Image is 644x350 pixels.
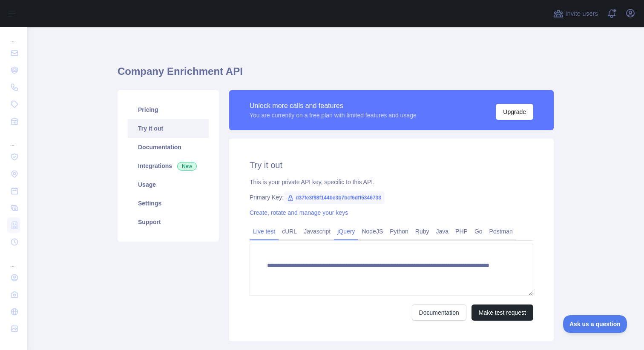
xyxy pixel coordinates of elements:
[496,104,533,120] button: Upgrade
[412,304,466,321] a: Documentation
[334,225,358,238] a: jQuery
[250,209,348,216] a: Create, rotate and manage your keys
[128,100,209,119] a: Pricing
[471,304,533,321] button: Make test request
[358,225,386,238] a: NodeJS
[128,119,209,138] a: Try it out
[412,225,433,238] a: Ruby
[279,225,300,238] a: cURL
[552,7,600,20] button: Invite users
[250,178,533,186] div: This is your private API key, specific to this API.
[486,225,516,238] a: Postman
[7,251,20,268] div: ...
[128,138,209,157] a: Documentation
[250,193,533,202] div: Primary Key:
[128,194,209,213] a: Settings
[300,225,334,238] a: Javascript
[128,175,209,194] a: Usage
[250,101,417,111] div: Unlock more calls and features
[118,65,554,85] h1: Company Enrichment API
[433,225,452,238] a: Java
[565,9,598,19] span: Invite users
[177,162,197,171] span: New
[250,111,417,120] div: You are currently on a free plan with limited features and usage
[7,27,20,44] div: ...
[128,213,209,231] a: Support
[250,159,533,171] h2: Try it out
[452,225,471,238] a: PHP
[471,225,486,238] a: Go
[284,191,385,204] span: d37fe3f98f144be3b7bcf6dff5346733
[128,157,209,175] a: Integrations New
[250,225,279,238] a: Live test
[7,131,20,148] div: ...
[563,315,627,333] iframe: Toggle Customer Support
[386,225,412,238] a: Python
